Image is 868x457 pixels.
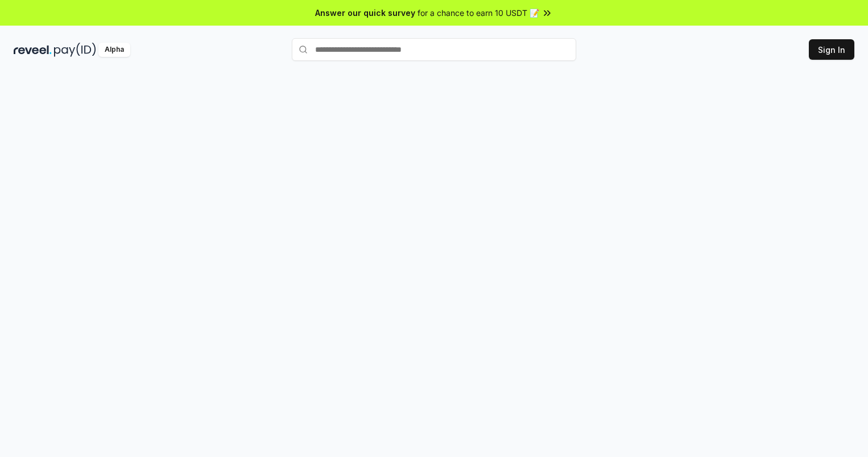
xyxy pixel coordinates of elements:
div: Alpha [98,43,130,57]
img: pay_id [54,43,96,57]
span: Answer our quick survey [315,7,415,19]
img: reveel_dark [14,43,52,57]
button: Sign In [809,39,854,60]
span: for a chance to earn 10 USDT 📝 [418,7,539,19]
